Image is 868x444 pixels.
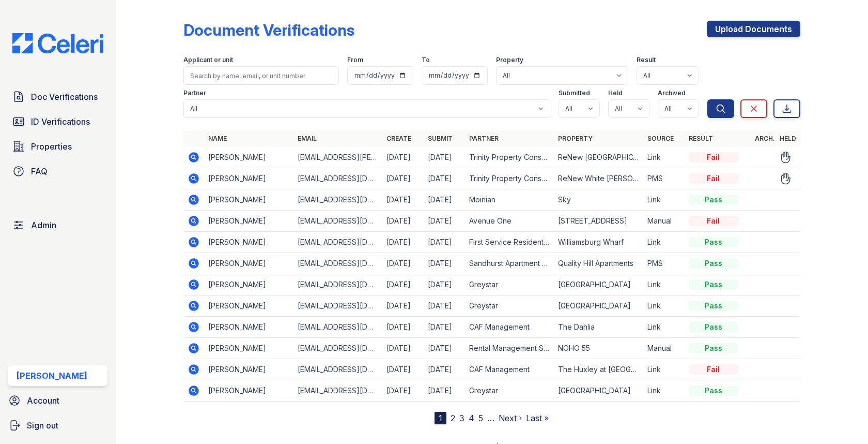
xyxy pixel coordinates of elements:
[293,189,382,211] td: [EMAIL_ADDRESS][DOMAIN_NAME]
[424,211,465,232] td: [DATE]
[424,232,465,253] td: [DATE]
[643,232,685,253] td: Link
[424,189,465,211] td: [DATE]
[382,232,424,253] td: [DATE]
[8,161,107,182] a: FAQ
[204,147,293,168] td: [PERSON_NAME]
[204,232,293,253] td: [PERSON_NAME]
[780,135,796,142] a: Held
[469,135,499,142] a: Partner
[469,413,474,423] a: 4
[554,211,643,232] td: [STREET_ADDRESS]
[554,295,643,317] td: [GEOGRAPHIC_DATA]
[689,195,738,205] div: Pass
[183,56,233,64] label: Applicant or unit
[554,274,643,295] td: [GEOGRAPHIC_DATA]
[707,21,800,37] a: Upload Documents
[487,412,494,424] span: …
[643,189,685,211] td: Link
[183,89,206,97] label: Partner
[4,390,112,411] a: Account
[435,412,446,424] div: 1
[293,253,382,274] td: [EMAIL_ADDRESS][DOMAIN_NAME]
[208,135,227,142] a: Name
[8,86,107,107] a: Doc Verifications
[647,135,674,142] a: Source
[554,147,643,168] td: ReNew [GEOGRAPHIC_DATA]
[424,338,465,359] td: [DATE]
[689,216,738,226] div: Fail
[689,152,738,162] div: Fail
[643,359,685,380] td: Link
[293,211,382,232] td: [EMAIL_ADDRESS][DOMAIN_NAME]
[293,168,382,189] td: [EMAIL_ADDRESS][DOMAIN_NAME]
[382,380,424,402] td: [DATE]
[204,295,293,317] td: [PERSON_NAME]
[459,413,464,423] a: 3
[27,394,59,407] span: Account
[4,415,112,436] button: Sign out
[465,253,554,274] td: Sandhurst Apartment Management
[386,135,411,142] a: Create
[183,21,354,39] div: Document Verifications
[31,140,72,153] span: Properties
[643,253,685,274] td: PMS
[689,279,738,290] div: Pass
[465,232,554,253] td: First Service Residential
[8,136,107,157] a: Properties
[643,211,685,232] td: Manual
[382,168,424,189] td: [DATE]
[643,295,685,317] td: Link
[293,317,382,338] td: [EMAIL_ADDRESS][DOMAIN_NAME]
[689,258,738,269] div: Pass
[465,380,554,402] td: Greystar
[424,359,465,380] td: [DATE]
[689,343,738,353] div: Pass
[755,135,775,142] a: Arch.
[424,295,465,317] td: [DATE]
[689,364,738,375] div: Fail
[204,189,293,211] td: [PERSON_NAME]
[465,211,554,232] td: Avenue One
[428,135,453,142] a: Submit
[526,413,549,423] a: Last »
[204,338,293,359] td: [PERSON_NAME]
[465,295,554,317] td: Greystar
[382,295,424,317] td: [DATE]
[31,91,98,103] span: Doc Verifications
[204,317,293,338] td: [PERSON_NAME]
[424,274,465,295] td: [DATE]
[689,135,713,142] a: Result
[554,338,643,359] td: NOHO 55
[689,237,738,247] div: Pass
[558,135,593,142] a: Property
[451,413,455,423] a: 2
[465,274,554,295] td: Greystar
[465,168,554,189] td: Trinity Property Consultants
[637,56,656,64] label: Result
[554,232,643,253] td: Williamsburg Wharf
[559,89,590,97] label: Submitted
[382,147,424,168] td: [DATE]
[293,359,382,380] td: [EMAIL_ADDRESS][DOMAIN_NAME]
[554,380,643,402] td: [GEOGRAPHIC_DATA]
[554,317,643,338] td: The Dahlia
[554,189,643,211] td: Sky
[382,253,424,274] td: [DATE]
[8,215,107,235] a: Admin
[499,413,522,423] a: Next ›
[204,168,293,189] td: [PERSON_NAME]
[689,173,738,184] div: Fail
[382,274,424,295] td: [DATE]
[554,359,643,380] td: The Huxley at [GEOGRAPHIC_DATA]
[465,317,554,338] td: CAF Management
[465,189,554,211] td: Moinian
[465,147,554,168] td: Trinity Property Consultants
[293,295,382,317] td: [EMAIL_ADDRESS][DOMAIN_NAME]
[496,56,523,64] label: Property
[554,253,643,274] td: Quality Hill Apartments
[643,317,685,338] td: Link
[478,413,483,423] a: 5
[298,135,317,142] a: Email
[554,168,643,189] td: ReNew White [PERSON_NAME]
